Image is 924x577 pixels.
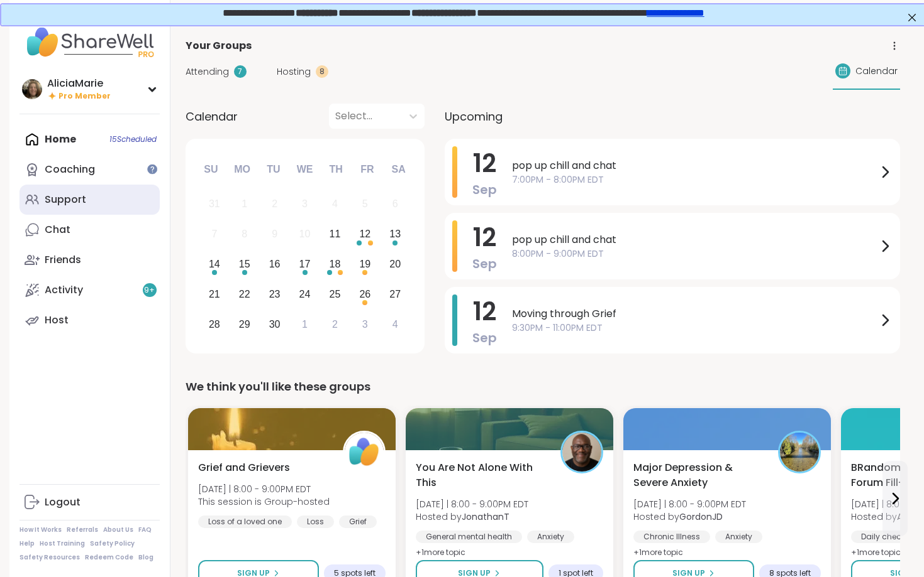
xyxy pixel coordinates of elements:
[261,191,288,218] div: Not available Tuesday, September 2nd, 2025
[19,305,160,335] a: Host
[330,286,341,303] div: 25
[291,281,318,308] div: Choose Wednesday, September 24th, 2025
[261,221,288,248] div: Not available Tuesday, September 9th, 2025
[269,286,281,303] div: 23
[201,191,228,218] div: Not available Sunday, August 31st, 2025
[512,158,877,173] span: pop up chill and chat
[352,191,379,218] div: Not available Friday, September 5th, 2025
[384,156,412,183] div: Sa
[231,191,258,218] div: Not available Monday, September 1st, 2025
[199,189,410,339] div: month 2025-09
[330,256,341,272] div: 18
[302,195,308,212] div: 3
[234,65,247,78] div: 7
[715,531,762,543] div: Anxiety
[19,215,160,245] a: Chat
[359,286,370,303] div: 26
[19,526,62,534] a: How It Works
[186,378,900,396] div: We think you'll like these groups
[297,515,334,528] div: Loss
[19,539,35,548] a: Help
[299,286,311,303] div: 24
[144,285,155,296] span: 9 +
[201,221,228,248] div: Not available Sunday, September 7th, 2025
[332,195,338,212] div: 4
[277,65,311,78] span: Hosting
[198,495,330,508] span: This session is Group-hosted
[472,255,497,272] span: Sep
[45,283,83,297] div: Activity
[138,553,153,562] a: Blog
[416,531,522,543] div: General mental health
[330,225,341,242] div: 11
[22,79,42,99] img: AliciaMarie
[186,108,238,125] span: Calendar
[416,510,528,523] span: Hosted by
[198,515,292,528] div: Loss of a loved one
[201,251,228,278] div: Choose Sunday, September 14th, 2025
[780,433,819,472] img: GordonJD
[211,225,217,242] div: 7
[198,483,330,495] span: [DATE] | 8:00 - 9:00PM EDT
[242,195,247,212] div: 1
[45,313,69,327] div: Host
[679,510,723,523] b: GordonJD
[389,286,401,303] div: 27
[67,526,98,534] a: Referrals
[19,275,160,305] a: Activity9+
[261,311,288,338] div: Choose Tuesday, September 30th, 2025
[389,225,401,242] div: 13
[416,460,547,490] span: You Are Not Alone With This
[299,256,311,272] div: 17
[321,311,348,338] div: Choose Thursday, October 2nd, 2025
[261,251,288,278] div: Choose Tuesday, September 16th, 2025
[47,77,111,90] div: AliciaMarie
[198,460,290,475] span: Grief and Grievers
[353,156,381,183] div: Fr
[209,316,220,333] div: 28
[19,487,160,517] a: Logout
[291,221,318,248] div: Not available Wednesday, September 10th, 2025
[855,65,898,78] span: Calendar
[332,316,338,333] div: 2
[473,294,496,329] span: 12
[322,156,350,183] div: Th
[291,251,318,278] div: Choose Wednesday, September 17th, 2025
[321,251,348,278] div: Choose Thursday, September 18th, 2025
[103,526,133,534] a: About Us
[201,281,228,308] div: Choose Sunday, September 21st, 2025
[321,281,348,308] div: Choose Thursday, September 25th, 2025
[382,281,409,308] div: Choose Saturday, September 27th, 2025
[512,306,877,321] span: Moving through Grief
[186,65,229,78] span: Attending
[527,531,574,543] div: Anxiety
[147,164,157,174] iframe: Spotlight
[352,221,379,248] div: Choose Friday, September 12th, 2025
[45,495,81,509] div: Logout
[416,498,528,510] span: [DATE] | 8:00 - 9:00PM EDT
[45,223,70,237] div: Chat
[239,316,250,333] div: 29
[231,281,258,308] div: Choose Monday, September 22nd, 2025
[239,256,250,272] div: 15
[45,193,86,207] div: Support
[45,163,95,176] div: Coaching
[445,108,503,125] span: Upcoming
[472,181,497,198] span: Sep
[512,173,877,186] span: 7:00PM - 8:00PM EDT
[209,195,220,212] div: 31
[633,510,746,523] span: Hosted by
[389,256,401,272] div: 20
[362,316,368,333] div: 3
[382,221,409,248] div: Choose Saturday, September 13th, 2025
[186,38,252,53] span: Your Groups
[239,286,250,303] div: 22
[339,515,377,528] div: Grief
[291,311,318,338] div: Choose Wednesday, October 1st, 2025
[512,232,877,247] span: pop up chill and chat
[392,195,398,212] div: 6
[392,316,398,333] div: 4
[45,253,81,267] div: Friends
[633,531,710,543] div: Chronic Illness
[19,20,160,64] img: ShareWell Nav Logo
